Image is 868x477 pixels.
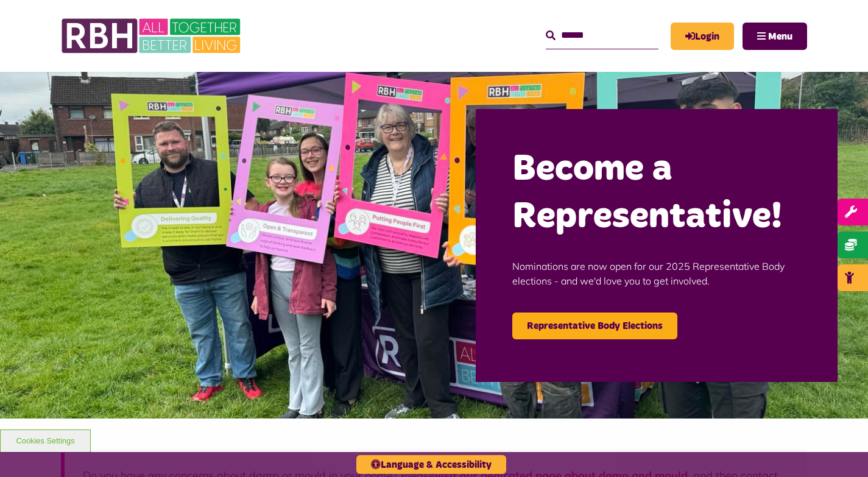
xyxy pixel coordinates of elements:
[512,313,677,339] a: Representative Body Elections
[743,23,807,50] button: Navigation
[671,23,734,50] a: MyRBH
[61,12,244,60] img: RBH
[512,146,801,241] h2: Become a Representative!
[356,455,506,474] button: Language & Accessibility
[512,241,801,306] p: Nominations are now open for our 2025 Representative Body elections - and we'd love you to get in...
[768,32,792,41] span: Menu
